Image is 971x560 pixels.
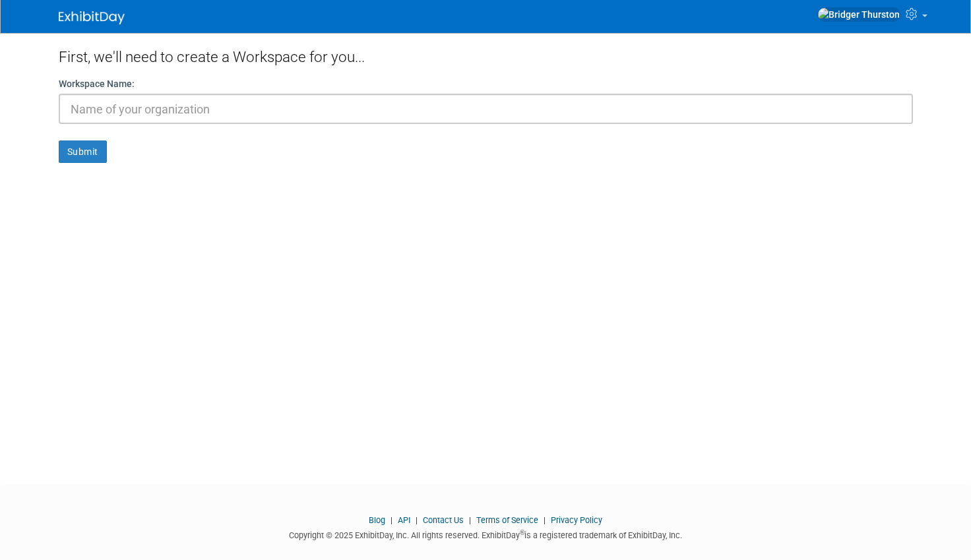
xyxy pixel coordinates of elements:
a: Blog [369,515,385,525]
label: Workspace Name: [59,77,135,90]
a: Privacy Policy [551,515,602,525]
input: Name of your organization [59,94,913,124]
sup: ® [520,529,524,536]
img: Bridger Thurston [817,7,900,22]
span: | [540,515,549,525]
button: Submit [59,140,107,163]
span: | [387,515,396,525]
a: Terms of Service [476,515,538,525]
a: Contact Us [423,515,464,525]
img: ExhibitDay [59,11,125,24]
div: First, we'll need to create a Workspace for you... [59,33,913,77]
a: API [398,515,410,525]
span: | [412,515,421,525]
span: | [466,515,474,525]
